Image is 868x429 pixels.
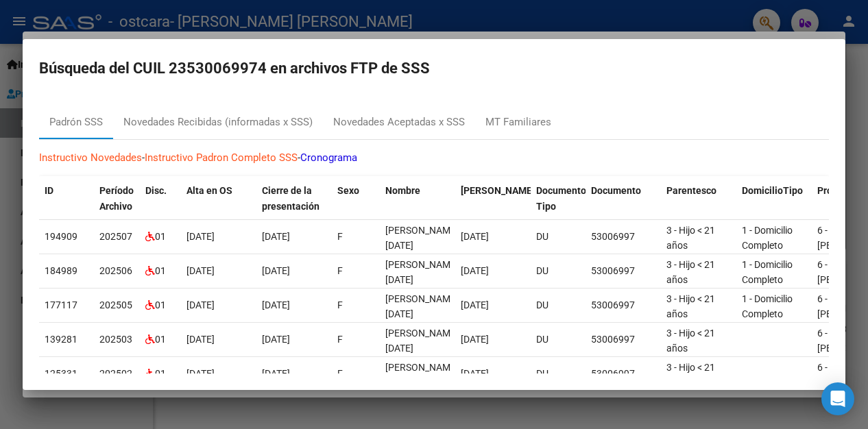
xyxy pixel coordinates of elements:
div: 53006997 [591,332,655,347]
span: 3 - Hijo < 21 años [666,225,715,252]
span: 3 - Hijo < 21 años [666,293,715,320]
span: REYNOSO LUCIA [385,225,459,252]
span: [DATE] [461,265,489,276]
datatable-header-cell: Sexo [332,176,380,221]
span: 202506 [99,265,132,276]
datatable-header-cell: Documento Tipo [531,176,586,221]
datatable-header-cell: ID [39,176,94,221]
span: 194909 [45,231,77,242]
span: [DATE] [186,265,215,276]
span: 3 - Hijo < 21 años [666,259,715,286]
span: [DATE] [186,368,215,379]
span: ID [45,185,53,196]
span: 3 - Hijo < 21 años [666,328,715,354]
span: [DATE] [186,231,215,242]
span: [DATE] [186,334,215,345]
div: DU [536,366,580,382]
span: Nombre [385,185,420,196]
datatable-header-cell: Alta en OS [181,176,256,221]
h2: Búsqueda del CUIL 23530069974 en archivos FTP de SSS [39,56,829,82]
span: Disc. [145,185,167,196]
span: [DATE] [461,231,489,242]
datatable-header-cell: Cierre de la presentación [256,176,332,221]
div: 53006997 [591,229,655,245]
span: 139281 [45,334,77,345]
span: REYNOSO LUCIA [385,259,459,286]
div: Open Intercom Messenger [821,382,854,415]
div: DU [536,297,580,313]
span: Alta en OS [186,185,232,196]
div: 01 [145,366,176,382]
span: F [337,231,343,242]
span: Sexo [337,185,359,196]
span: [PERSON_NAME]. [461,185,538,196]
span: Cierre de la presentación [262,185,320,212]
span: [DATE] [461,334,489,345]
span: [DATE] [461,368,489,379]
datatable-header-cell: DomicilioTipo [736,176,812,221]
a: Instructivo Padron Completo SSS [145,151,298,164]
div: 01 [145,297,176,313]
span: F [337,368,343,379]
span: [DATE] [461,299,489,310]
div: DU [536,263,580,279]
span: 202503 [99,334,132,345]
datatable-header-cell: Documento [586,176,661,221]
span: 202502 [99,368,132,379]
datatable-header-cell: Período Archivo [94,176,140,221]
div: DU [536,332,580,347]
span: 1 - Domicilio Completo [742,293,793,320]
span: REYNOSO LUCIA [385,362,459,389]
a: Instructivo Novedades [39,151,142,164]
span: 3 - Hijo < 21 años [666,362,715,389]
span: 177117 [45,299,77,310]
span: Parentesco [666,185,716,196]
datatable-header-cell: Parentesco [661,176,736,221]
span: DomicilioTipo [742,185,803,196]
div: MT Familiares [485,114,551,130]
div: Novedades Aceptadas x SSS [333,114,465,130]
div: 53006997 [591,263,655,279]
a: Cronograma [300,151,357,164]
div: 53006997 [591,366,655,382]
span: [DATE] [186,299,215,310]
div: 53006997 [591,297,655,313]
span: 202507 [99,231,132,242]
span: REYNOSO LUCIA [385,293,459,320]
datatable-header-cell: Disc. [140,176,181,221]
span: 125331 [45,368,77,379]
span: [DATE] [262,265,290,276]
span: 1 - Domicilio Completo [742,225,793,252]
div: 01 [145,332,176,347]
div: DU [536,229,580,245]
div: Padrón SSS [49,114,103,130]
span: [DATE] [262,231,290,242]
span: Documento [591,185,641,196]
span: 1 - Domicilio Completo [742,259,793,286]
span: [DATE] [262,334,290,345]
span: F [337,334,343,345]
span: F [337,265,343,276]
span: 202505 [99,299,132,310]
span: Provincia [817,185,858,196]
datatable-header-cell: Nombre [380,176,455,221]
p: - - [39,150,829,166]
span: F [337,299,343,310]
span: Período Archivo [99,185,134,212]
span: Documento Tipo [536,185,586,212]
div: Novedades Recibidas (informadas x SSS) [123,114,313,130]
span: REYNOSO LUCIA [385,328,459,354]
span: [DATE] [262,368,290,379]
div: 01 [145,229,176,245]
span: [DATE] [262,299,290,310]
span: 184989 [45,265,77,276]
datatable-header-cell: Fecha Nac. [455,176,531,221]
div: 01 [145,263,176,279]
